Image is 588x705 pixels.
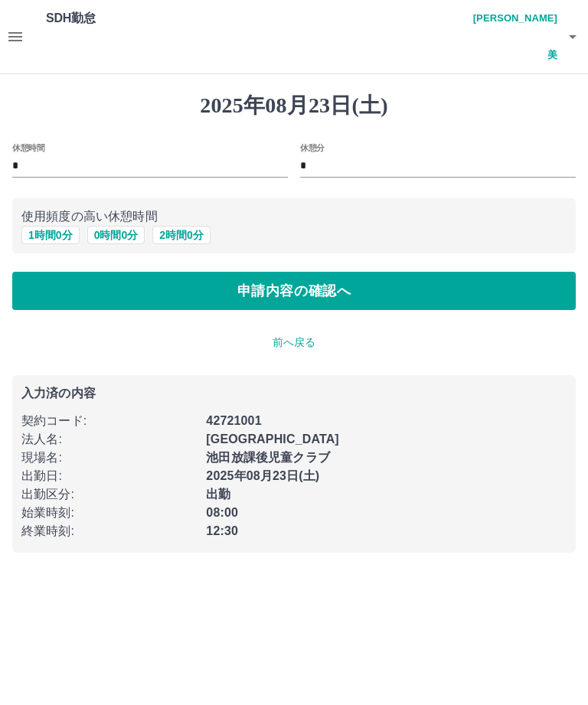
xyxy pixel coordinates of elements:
b: [GEOGRAPHIC_DATA] [206,432,339,446]
p: 法人名 : [21,430,197,449]
p: 終業時刻 : [21,522,197,540]
button: 2時間0分 [152,226,211,244]
b: 08:00 [206,506,238,519]
p: 始業時刻 : [21,504,197,522]
p: 前へ戻る [12,335,576,351]
b: 2025年08月23日(土) [206,469,319,482]
p: 現場名 : [21,449,197,467]
p: 使用頻度の高い休憩時間 [21,207,567,226]
b: 池田放課後児童クラブ [206,451,330,464]
p: 入力済の内容 [21,387,567,400]
h1: 2025年08月23日(土) [12,93,576,119]
button: 申請内容の確認へ [12,272,576,310]
b: 12:30 [206,524,238,537]
p: 出勤日 : [21,467,197,485]
button: 1時間0分 [21,226,80,244]
b: 出勤 [206,488,230,501]
label: 休憩時間 [12,142,44,153]
b: 42721001 [206,414,261,427]
p: 出勤区分 : [21,485,197,504]
label: 休憩分 [300,142,325,153]
button: 0時間0分 [87,226,145,244]
p: 契約コード : [21,412,197,430]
